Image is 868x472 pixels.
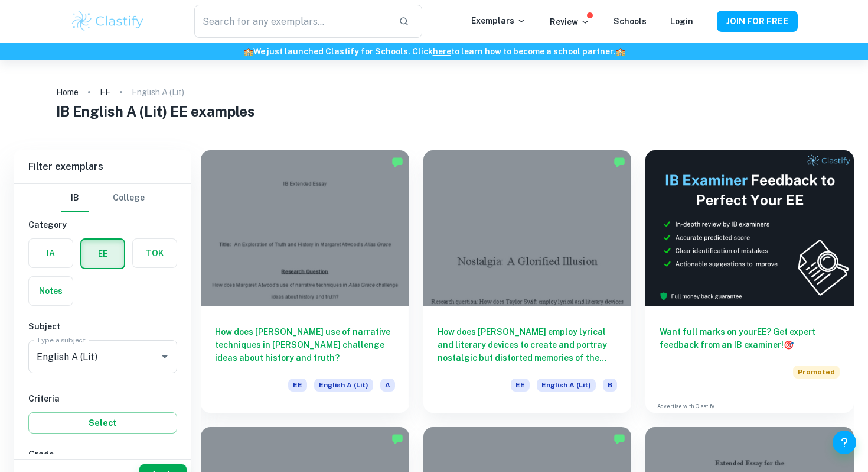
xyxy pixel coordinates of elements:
[61,184,145,212] div: Filter type choice
[615,47,625,56] span: 🏫
[645,150,854,413] a: Want full marks on yourEE? Get expert feedback from an IB examiner!PromotedAdvertise with Clastify
[133,239,177,267] button: TOK
[438,325,618,364] h6: How does [PERSON_NAME] employ lyrical and literary devices to create and portray nostalgic but di...
[56,101,812,122] h1: IB English A (Lit) EE examples
[61,184,89,212] button: IB
[793,366,840,379] span: Promoted
[380,379,395,392] span: A
[614,156,625,168] img: Marked
[37,335,86,345] label: Type a subject
[243,47,253,56] span: 🏫
[215,325,395,364] h6: How does [PERSON_NAME] use of narrative techniques in [PERSON_NAME] challenge ideas about history...
[28,412,177,434] button: Select
[614,17,647,26] a: Schools
[511,379,530,392] span: EE
[657,402,714,410] a: Advertise with Clastify
[423,150,632,413] a: How does [PERSON_NAME] employ lyrical and literary devices to create and portray nostalgic but di...
[81,240,124,268] button: EE
[132,86,184,99] p: English A (Lit)
[14,150,191,183] h6: Filter exemplars
[550,15,590,28] p: Review
[28,392,177,405] h6: Criteria
[194,5,389,38] input: Search for any exemplars...
[28,320,177,333] h6: Subject
[100,84,110,101] a: EE
[70,9,145,33] img: Clastify logo
[2,45,866,58] h6: We just launched Clastify for Schools. Click to learn how to become a school partner.
[645,150,854,306] img: Thumbnail
[833,431,856,454] button: Help and Feedback
[784,340,794,350] span: 🎯
[29,277,73,305] button: Notes
[28,218,177,231] h6: Category
[314,379,373,392] span: English A (Lit)
[56,84,79,101] a: Home
[391,156,403,168] img: Marked
[471,14,526,27] p: Exemplars
[28,448,177,461] h6: Grade
[603,379,617,392] span: B
[391,433,403,445] img: Marked
[614,433,625,445] img: Marked
[201,150,409,413] a: How does [PERSON_NAME] use of narrative techniques in [PERSON_NAME] challenge ideas about history...
[288,379,307,392] span: EE
[670,17,693,26] a: Login
[29,239,73,267] button: IA
[113,184,145,212] button: College
[537,379,596,392] span: English A (Lit)
[717,11,798,32] button: JOIN FOR FREE
[156,348,173,365] button: Open
[660,325,840,351] h6: Want full marks on your EE ? Get expert feedback from an IB examiner!
[433,47,451,56] a: here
